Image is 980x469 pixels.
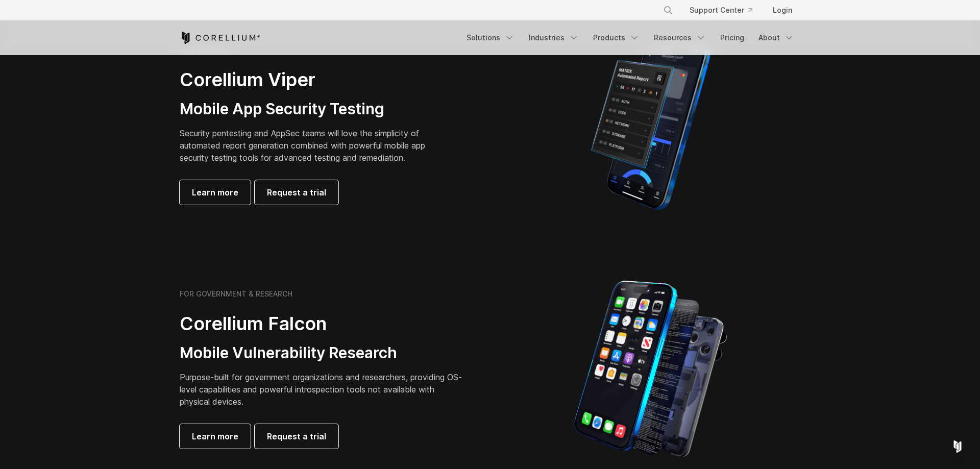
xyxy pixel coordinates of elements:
span: Learn more [192,430,238,442]
a: Pricing [714,29,750,47]
h3: Mobile App Security Testing [180,100,441,119]
button: Search [659,1,677,19]
a: Resources [648,29,712,47]
a: Corellium Home [180,32,261,44]
a: Products [587,29,646,47]
div: Navigation Menu [651,1,800,19]
h2: Corellium Viper [180,68,441,91]
span: Learn more [192,186,238,199]
p: Purpose-built for government organizations and researchers, providing OS-level capabilities and p... [180,371,465,408]
a: Request a trial [255,424,338,449]
a: About [752,29,800,47]
span: Request a trial [267,430,326,442]
div: Open Intercom Messenger [945,434,970,459]
a: Industries [523,29,585,47]
img: Corellium MATRIX automated report on iPhone showing app vulnerability test results across securit... [574,36,727,214]
h2: Corellium Falcon [180,312,465,335]
p: Security pentesting and AppSec teams will love the simplicity of automated report generation comb... [180,127,441,164]
a: Learn more [180,424,251,449]
a: Solutions [460,29,521,47]
a: Support Center [681,1,761,19]
a: Login [765,1,800,19]
div: Navigation Menu [460,29,800,47]
a: Request a trial [255,180,338,205]
img: iPhone model separated into the mechanics used to build the physical device. [574,280,727,458]
h6: FOR GOVERNMENT & RESEARCH [180,289,292,299]
h3: Mobile Vulnerability Research [180,343,465,363]
span: Request a trial [267,186,326,199]
a: Learn more [180,180,251,205]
